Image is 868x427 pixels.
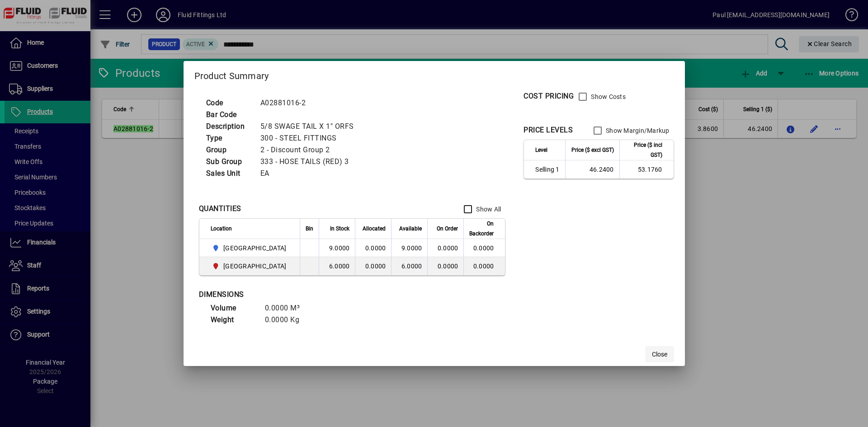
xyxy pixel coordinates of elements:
td: 5/8 SWAGE TAIL X 1" ORFS [256,121,365,132]
span: Available [399,224,422,234]
td: 333 - HOSE TAILS (RED) 3 [256,156,365,168]
td: 53.1760 [619,160,674,178]
div: DIMENSIONS [199,289,425,300]
td: 6.0000 [391,257,427,275]
label: Show Costs [589,92,626,101]
td: 6.0000 [319,257,355,275]
span: Price ($ incl GST) [625,140,662,160]
span: Level [535,145,547,155]
span: [GEOGRAPHIC_DATA] [223,244,286,253]
td: 0.0000 M³ [260,302,315,314]
span: Allocated [363,224,386,234]
span: On Order [437,224,458,234]
td: Weight [206,314,260,326]
span: Bin [306,224,313,234]
td: 0.0000 [463,239,505,257]
span: Location [211,224,232,234]
td: 9.0000 [391,239,427,257]
div: PRICE LEVELS [524,125,573,136]
td: Code [202,97,256,109]
span: Selling 1 [535,165,559,174]
td: 0.0000 [463,257,505,275]
span: In Stock [330,224,349,234]
td: 9.0000 [319,239,355,257]
td: 0.0000 [355,239,391,257]
label: Show All [474,205,501,214]
td: Description [202,121,256,132]
td: 300 - STEEL FITTINGS [256,132,365,144]
span: On Backorder [469,219,494,239]
td: 0.0000 Kg [260,314,315,326]
span: 0.0000 [438,263,458,270]
td: Sales Unit [202,168,256,179]
span: 0.0000 [438,244,458,252]
button: Close [645,346,674,362]
span: [GEOGRAPHIC_DATA] [223,262,286,271]
td: EA [256,168,365,179]
div: COST PRICING [524,91,574,102]
td: A02881016-2 [256,97,365,109]
span: Price ($ excl GST) [571,145,614,155]
span: Close [652,350,667,359]
td: Volume [206,302,260,314]
td: Bar Code [202,109,256,121]
h2: Product Summary [184,61,685,87]
td: 2 - Discount Group 2 [256,144,365,156]
div: QUANTITIES [199,203,241,214]
td: 0.0000 [355,257,391,275]
td: Type [202,132,256,144]
span: AUCKLAND [211,243,290,253]
label: Show Margin/Markup [604,126,670,135]
td: Group [202,144,256,156]
td: Sub Group [202,156,256,168]
td: 46.2400 [565,160,619,178]
span: CHRISTCHURCH [211,261,290,272]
